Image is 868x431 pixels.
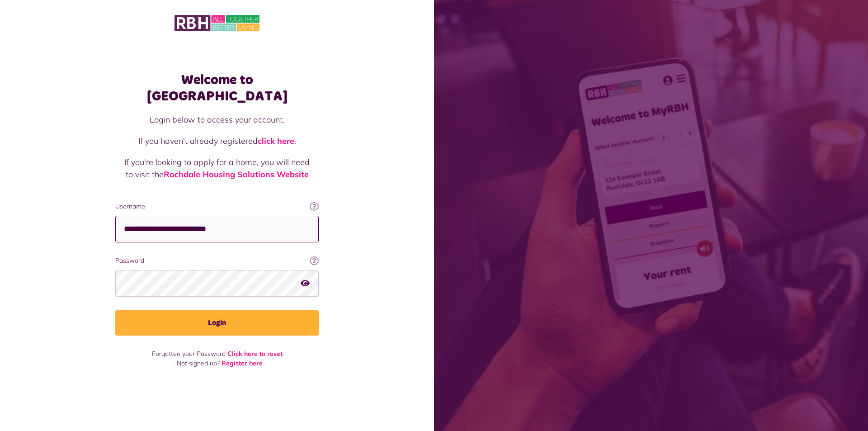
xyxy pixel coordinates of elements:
[152,350,226,358] span: Forgotten your Password
[115,256,319,265] label: Password
[222,359,263,367] a: Register here
[258,136,294,146] a: click here
[227,350,283,358] a: Click here to reset
[124,114,310,126] p: Login below to access your account.
[124,156,310,180] p: If you're looking to apply for a home, you will need to visit the
[177,359,220,367] span: Not signed up?
[115,310,319,336] button: Login
[115,202,319,211] label: Username
[115,72,319,104] h1: Welcome to [GEOGRAPHIC_DATA]
[175,14,259,33] img: MyRBH
[164,169,309,180] a: Rochdale Housing Solutions Website
[124,135,310,147] p: If you haven't already registered .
